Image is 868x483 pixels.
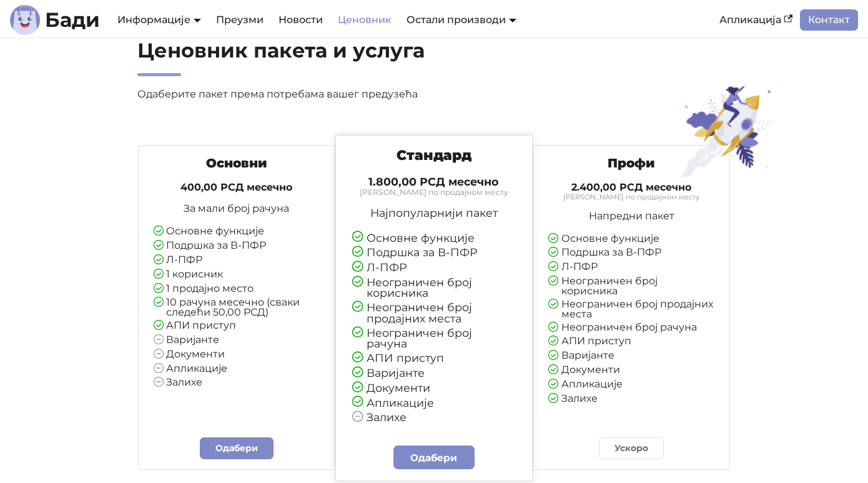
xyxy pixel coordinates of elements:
li: Документи [352,382,516,394]
h3: Основни [154,156,320,171]
a: Одабери [200,437,274,459]
h4: 2.400,00 РСД месечно [548,181,715,194]
li: Документи [154,349,320,361]
h4: 400,00 РСД месечно [154,181,320,194]
li: Л-ПФР [154,255,320,266]
li: Неограничен број продајних места [352,302,516,324]
li: Неограничен број рачуна [548,322,715,334]
li: Залихе [548,394,715,405]
li: Л-ПФР [352,262,516,274]
a: Остали производи [407,14,516,26]
li: АПИ приступ [352,352,516,364]
h4: 1.800,00 РСД месечно [352,175,516,189]
li: Основне функције [548,234,715,245]
li: 1 корисник [154,269,320,281]
li: Неограничен број продајних места [548,299,715,319]
li: Подршка за В-ПФР [548,247,715,259]
h3: Стандард [352,147,516,164]
a: Информације [117,14,201,26]
li: 10 рачуна месечно (сваки следећи 50,00 РСД) [154,297,320,317]
p: Најпопуларнији пакет [352,207,516,219]
li: АПИ приступ [154,321,320,332]
b: Бади [45,10,100,30]
img: Ценовник пакета и услуга [673,84,781,178]
li: 1 продајно место [154,284,320,295]
li: Основне функције [352,232,516,244]
p: Напредни пакет [548,211,715,221]
p: Одаберите пакет према потребама вашег предузећа [137,86,533,102]
li: Неограничен број корисника [352,277,516,299]
li: Л-ПФР [548,262,715,273]
li: Апликације [154,364,320,375]
li: Основне функције [154,226,320,237]
li: Варијанте [352,367,516,379]
a: Апликација [712,9,800,31]
a: Контакт [800,9,858,31]
a: Преузми [209,9,271,31]
li: Залихе [154,377,320,389]
a: Одабери [393,446,475,469]
li: Неограничен број корисника [548,276,715,296]
li: Апликације [548,379,715,391]
img: Лого [10,5,40,35]
p: За мали број рачуна [154,204,320,214]
a: Ценовник [330,9,399,31]
li: Залихе [352,412,516,424]
li: Подршка за В-ПФР [352,247,516,259]
h3: Профи [548,156,715,171]
li: Варијанте [154,335,320,346]
li: Неограничен број рачуна [352,327,516,349]
small: [PERSON_NAME] по продајном месту [548,194,715,201]
li: АПИ приступ [548,336,715,347]
li: Подршка за В-ПФР [154,241,320,252]
small: [PERSON_NAME] по продајном месту [352,189,516,196]
li: Варијанте [548,351,715,362]
li: Апликације [352,397,516,409]
a: ЛогоБади [10,5,100,35]
h2: Ценовник пакета и услуга [137,38,533,76]
a: Новости [271,9,330,31]
li: Документи [548,365,715,376]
